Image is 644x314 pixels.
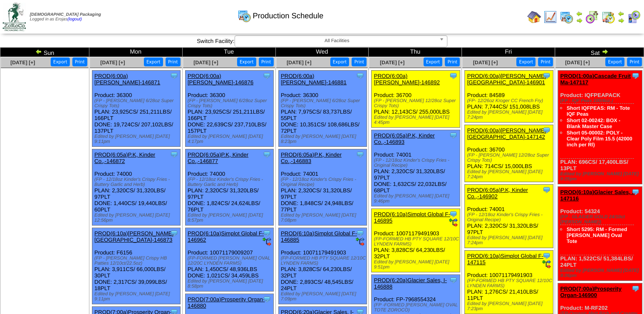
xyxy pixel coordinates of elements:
[281,134,366,144] div: Edited by [PERSON_NAME] [DATE] 8:23pm
[356,237,364,246] img: ediSmall.gif
[281,213,366,223] div: Edited by [PERSON_NAME] [DATE] 7:08pm
[89,48,182,57] td: Mon
[185,228,273,291] div: Product: 10071179009207 PLAN: 1,450CS / 48,936LBS DONE: 1,021CS / 34,459LBS
[618,10,624,17] img: arrowleft.gif
[94,134,180,144] div: Edited by [PERSON_NAME] [DATE] 9:11pm
[3,3,26,31] img: zoroco-logo-small.webp
[542,71,551,80] img: Tooltip
[374,277,447,290] a: PROD(6:20a)Glacier Sales, I-146888
[185,71,273,147] div: Product: 36300 PLAN: 23,925CS / 251,211LBS / 166PLT DONE: 22,639CS / 237,710LBS / 157PLT
[35,48,42,55] img: arrowleft.gif
[374,158,459,168] div: (FP - 12/18oz Kinder's Crispy Fries - Original Recipe)
[30,12,101,17] span: [DEMOGRAPHIC_DATA] Packaging
[94,291,180,302] div: Edited by [PERSON_NAME] [DATE] 9:11pm
[374,132,435,145] a: PROD(6:05a)P.K, Kinder Co.,-146893
[560,10,573,24] img: calendarprod.gif
[94,177,180,187] div: (FP - 12/18oz Kinder's Crispy Fries - Buttery Garlic and Herb)
[560,214,642,225] div: (FP - GLACIER GOLD 24/10ct [PERSON_NAME])
[576,17,583,24] img: arrowright.gif
[467,278,552,288] div: (FP-FORMED HB PTY SQUARE 12/10C LYNDEN FARMS)
[631,71,640,80] img: Tooltip
[188,256,273,266] div: (FP-FORMED [PERSON_NAME] OVAL 12/20C LYNDEN FARMS)
[10,60,35,66] span: [DATE] [+]
[281,177,366,187] div: (FP - 12/18oz Kinder's Crispy Fries - Original Recipe)
[467,212,552,223] div: (FP - 12/18oz Kinder's Crispy Fries - Original Recipe)
[281,291,366,302] div: Edited by [PERSON_NAME] [DATE] 7:09pm
[467,73,546,86] a: PROD(6:00a)[PERSON_NAME][GEOGRAPHIC_DATA]-146901
[278,228,366,304] div: Product: 10071179491903 PLAN: 3,828CS / 64,230LBS / 32PLT DONE: 2,893CS / 48,545LBS / 24PLT
[281,230,357,243] a: PROD(6:10a)Simplot Global F-146885
[94,73,160,86] a: PROD(6:00a)[PERSON_NAME]-146871
[330,57,349,66] button: Export
[542,126,551,134] img: Tooltip
[286,60,311,66] span: [DATE] [+]
[194,60,218,66] a: [DATE] [+]
[473,60,498,66] a: [DATE] [+]
[374,115,459,125] div: Edited by [PERSON_NAME] [DATE] 4:45pm
[567,105,630,117] a: Short IQFPEAS: RM - Tote IQF Peas
[465,71,553,123] div: Product: 84589 PLAN: 7,744CS / 151,008LBS
[380,60,404,66] span: [DATE] [+]
[449,218,458,227] img: ediSmall.gif
[631,188,640,196] img: Tooltip
[281,256,366,266] div: (FP-FORMED HB PTY SQUARE 12/10C LYNDEN FARMS)
[92,71,180,147] div: Product: 36300 PLAN: 23,925CS / 251,211LBS / 166PLT DONE: 19,724CS / 207,102LBS / 137PLT
[374,303,459,313] div: (FP -FORMED [PERSON_NAME] OVAL TOTE ZOROCO)
[72,57,87,66] button: Print
[182,48,275,57] td: Tue
[467,253,543,265] a: PROD(6:10a)Simplot Global F-147115
[467,98,552,103] div: (FP- 12/26oz Kroger CC French Fry)
[259,57,274,66] button: Print
[188,151,249,164] a: PROD(6:05a)P.K, Kinder Co.,-146877
[374,73,440,86] a: PROD(6:00a)[PERSON_NAME]-146892
[94,151,155,164] a: PROD(6:05a)P.K, Kinder Co.,-146872
[188,134,273,144] div: Edited by [PERSON_NAME] [DATE] 4:17pm
[465,125,553,182] div: Product: 36700 PLAN: 714CS / 15,000LBS
[372,209,460,272] div: Product: 10071179491903 PLAN: 3,828CS / 64,230LBS / 32PLT
[278,71,366,147] div: Product: 36300 PLAN: 7,975CS / 83,737LBS / 55PLT DONE: 10,351CS / 108,686LBS / 72PLT
[281,73,347,86] a: PROD(6:00a)[PERSON_NAME]-146881
[560,98,642,103] div: (FP - IQF Peas 100/4oz.)
[618,17,624,24] img: arrowright.gif
[188,73,254,86] a: PROD(6:00a)[PERSON_NAME]-146876
[542,251,551,260] img: Tooltip
[576,10,583,17] img: arrowleft.gif
[627,57,642,66] button: Print
[92,228,180,304] div: Product: F6156 PLAN: 3,911CS / 66,000LBS / 30PLT DONE: 2,317CS / 39,099LBS / 18PLT
[465,185,553,248] div: Product: 74001 PLAN: 2,320CS / 31,320LBS / 97PLT
[188,296,265,309] a: PROD(7:00a)Prosperity Organ-146880
[356,71,364,80] img: Tooltip
[369,48,462,57] td: Thu
[558,71,642,184] div: Product: IQFPEAPACK PLAN: 696CS / 17,400LBS / 13PLT
[92,149,180,226] div: Product: 74000 PLAN: 2,320CS / 31,320LBS / 97PLT DONE: 1,440CS / 19,440LBS / 60PLT
[560,268,642,278] div: Edited by [PERSON_NAME] [DATE] 9:26pm
[94,98,180,108] div: (FP - [PERSON_NAME] 6/28oz Super Crispy Tots)
[281,98,366,108] div: (FP - [PERSON_NAME] 6/28oz Super Crispy Tots)
[467,110,552,120] div: Edited by [PERSON_NAME] [DATE] 7:24pm
[170,71,178,80] img: Tooltip
[467,127,546,140] a: PROD(6:00a)[PERSON_NAME][GEOGRAPHIC_DATA]-147142
[356,229,364,237] img: Tooltip
[467,187,528,200] a: PROD(6:05a)P.K, Kinder Co.,-146902
[166,57,180,66] button: Print
[565,60,590,66] a: [DATE] [+]
[567,117,620,129] a: Short 02-00242: BOX - Blank Master Case
[263,229,271,237] img: Tooltip
[542,186,551,194] img: Tooltip
[67,17,82,22] a: (logout)
[374,237,459,247] div: (FP-FORMED HB PTY SQUARE 12/10C LYNDEN FARMS)
[560,285,621,298] a: PROD(7:00a)Prosperity Organ-146900
[263,71,271,80] img: Tooltip
[170,150,178,159] img: Tooltip
[462,48,555,57] td: Fri
[238,36,436,46] span: All Facilities
[542,260,551,268] img: ediSmall.gif
[100,60,125,66] span: [DATE] [+]
[560,171,642,182] div: Edited by [PERSON_NAME] [DATE] 9:25pm
[281,151,342,164] a: PROD(6:05a)P.K, Kinder Co.,-146883
[94,213,180,223] div: Edited by [PERSON_NAME] [DATE] 12:56pm
[544,10,557,24] img: line_graph.gif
